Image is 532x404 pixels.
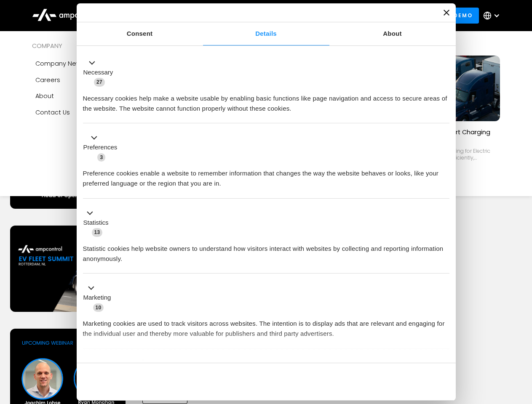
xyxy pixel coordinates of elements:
a: Contact Us [32,104,136,120]
div: Contact Us [35,108,70,117]
span: 13 [92,228,103,237]
a: About [32,88,136,104]
div: COMPANY [32,41,136,50]
button: Close banner [444,10,449,16]
label: Marketing [83,293,111,303]
a: Careers [32,72,136,88]
button: Statistics (13) [83,208,114,237]
div: Marketing cookies are used to track visitors across websites. The intention is to display ads tha... [83,312,449,339]
div: Statistic cookies help website owners to understand how visitors interact with websites by collec... [83,237,449,264]
button: Marketing (10) [83,283,116,313]
span: 27 [94,78,105,86]
label: Necessary [83,68,113,77]
button: Unclassified (2) [83,358,152,369]
a: About [329,22,456,45]
span: 3 [97,153,105,162]
label: Statistics [83,218,109,228]
label: Preferences [83,143,118,152]
a: Consent [77,22,203,45]
div: Careers [35,75,60,85]
button: Okay [328,369,449,394]
a: Company news [32,56,136,72]
div: Necessary cookies help make a website usable by enabling basic functions like page navigation and... [83,87,449,114]
button: Necessary (27) [83,58,118,87]
span: 10 [93,303,104,312]
div: Preference cookies enable a website to remember information that changes the way the website beha... [83,162,449,189]
div: Company news [35,59,85,68]
div: About [35,91,54,101]
span: 2 [139,359,147,368]
a: Details [203,22,329,45]
button: Preferences (3) [83,133,123,162]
